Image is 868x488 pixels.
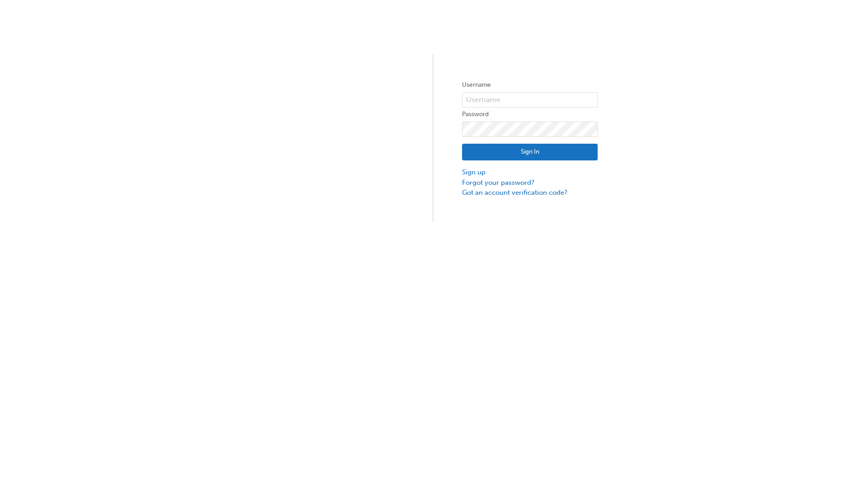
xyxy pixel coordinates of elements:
[462,188,598,198] a: Got an account verification code?
[462,167,598,178] a: Sign up
[462,109,598,120] label: Password
[462,80,598,90] label: Username
[270,126,406,136] img: Trak
[462,144,598,161] button: Sign In
[462,178,598,188] a: Forgot your password?
[462,92,598,108] input: Username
